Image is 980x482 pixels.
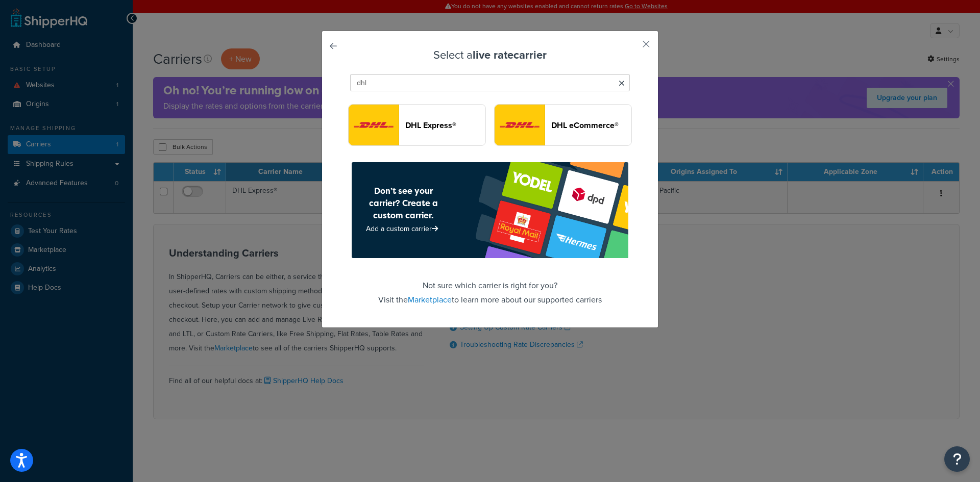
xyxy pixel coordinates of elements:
span: Clear search query [619,77,625,91]
img: dhlEcommercev4 logo [495,105,545,145]
button: dhlEcommercev4 logoDHL eCommerce® [494,104,632,146]
button: Open Resource Center [944,446,970,472]
strong: live rate carrier [473,46,547,63]
button: dhl logoDHL Express® [348,104,486,146]
a: Add a custom carrier [366,223,440,234]
input: Search Carriers [350,74,630,91]
header: DHL eCommerce® [551,120,631,130]
img: dhl logo [349,105,399,145]
a: Marketplace [408,294,452,306]
footer: Not sure which carrier is right for you? Visit the to learn more about our supported carriers [348,162,632,307]
header: DHL Express® [405,120,485,130]
h3: Select a [348,49,632,61]
h4: Don’t see your carrier? Create a custom carrier. [358,185,449,221]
